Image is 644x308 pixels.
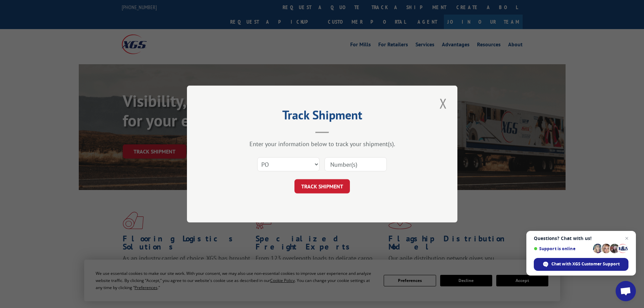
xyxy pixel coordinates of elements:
[534,258,628,271] span: Chat with XGS Customer Support
[437,94,449,113] button: Close modal
[551,261,620,267] span: Chat with XGS Customer Support
[534,246,591,251] span: Support is online
[534,236,628,241] span: Questions? Chat with us!
[221,140,424,148] div: Enter your information below to track your shipment(s).
[616,281,636,301] a: Open chat
[325,157,387,171] input: Number(s)
[221,110,424,123] h2: Track Shipment
[294,179,350,193] button: TRACK SHIPMENT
